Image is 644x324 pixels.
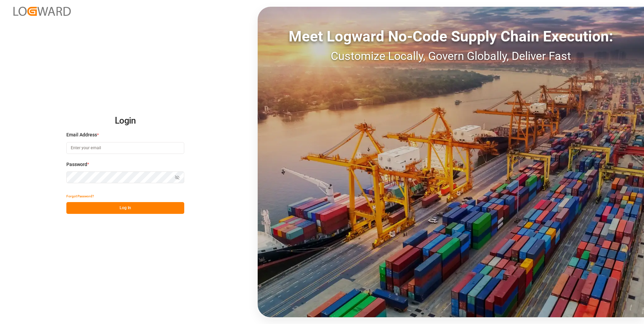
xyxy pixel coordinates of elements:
[258,25,644,47] div: Meet Logward No-Code Supply Chain Execution:
[66,202,184,214] button: Log In
[66,131,97,138] span: Email Address
[258,47,644,65] div: Customize Locally, Govern Globally, Deliver Fast
[66,190,94,202] button: Forgot Password?
[66,142,184,154] input: Enter your email
[66,161,87,168] span: Password
[66,110,184,132] h2: Login
[13,7,71,16] img: Logward_new_orange.png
